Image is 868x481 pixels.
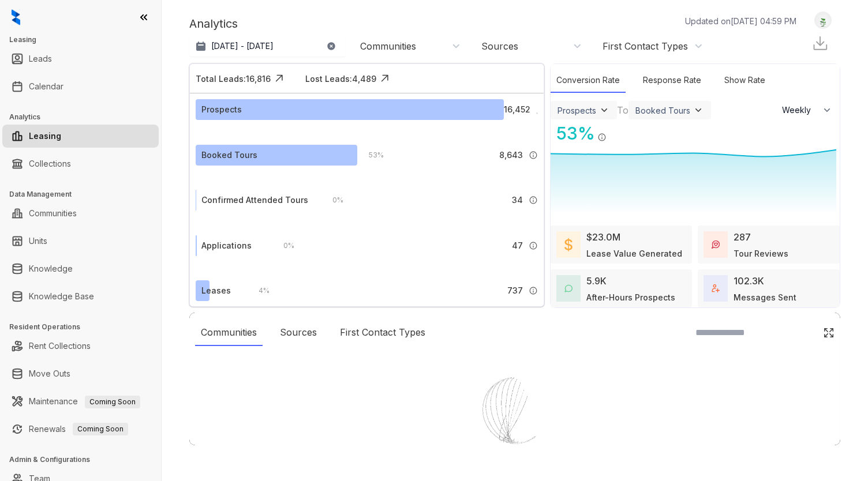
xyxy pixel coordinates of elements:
[529,286,538,295] img: Info
[598,104,610,116] img: ViewFilterArrow
[29,257,73,280] a: Knowledge
[504,103,530,116] span: 16,452
[481,40,518,52] div: Sources
[189,36,345,57] button: [DATE] - [DATE]
[512,239,523,252] span: 47
[712,284,720,292] img: TotalFum
[201,194,308,206] div: Confirmed Attended Tours
[85,396,140,408] span: Coming Soon
[2,47,159,70] li: Leads
[597,133,607,142] img: Info
[2,418,159,441] li: Renewals
[29,418,128,441] a: RenewalsComing Soon
[551,68,626,93] div: Conversion Rate
[603,40,688,52] div: First Contact Types
[499,149,523,161] span: 8,643
[635,106,690,115] div: Booked Tours
[823,327,835,339] img: Click Icon
[29,285,94,308] a: Knowledge Base
[607,122,624,140] img: Click Icon
[274,320,323,346] div: Sources
[2,75,159,98] li: Calendar
[29,230,47,253] a: Units
[734,230,751,244] div: 287
[782,104,817,116] span: Weekly
[2,202,159,225] li: Communities
[29,202,77,225] a: Communities
[564,238,573,251] img: LeaseValue
[195,320,263,346] div: Communities
[29,362,70,385] a: Move Outs
[247,284,270,297] div: 4 %
[2,390,159,413] li: Maintenance
[558,106,596,115] div: Prospects
[815,14,831,27] img: UserAvatar
[637,68,707,93] div: Response Rate
[712,240,720,249] img: TourReviews
[73,423,128,435] span: Coming Soon
[201,103,242,116] div: Prospects
[512,194,523,206] span: 34
[536,112,538,114] img: Info
[189,15,238,32] p: Analytics
[2,335,159,358] li: Rent Collections
[2,125,159,148] li: Leasing
[811,35,829,52] img: Download
[775,100,840,121] button: Weekly
[9,35,161,45] h3: Leasing
[201,284,231,297] div: Leases
[586,247,682,260] div: Lease Value Generated
[9,189,161,200] h3: Data Management
[551,121,595,146] div: 53 %
[457,353,573,468] img: Loader
[271,70,288,87] img: Click Icon
[799,328,809,337] img: SearchIcon
[586,230,620,244] div: $23.0M
[2,362,159,385] li: Move Outs
[196,73,271,85] div: Total Leads: 16,816
[507,284,523,297] span: 737
[586,274,607,288] div: 5.9K
[529,241,538,250] img: Info
[12,9,20,25] img: logo
[529,196,538,205] img: Info
[201,149,257,161] div: Booked Tours
[272,239,294,252] div: 0 %
[734,291,796,303] div: Messages Sent
[29,335,91,358] a: Rent Collections
[693,104,704,116] img: ViewFilterArrow
[2,230,159,253] li: Units
[334,320,431,346] div: First Contact Types
[9,322,161,332] h3: Resident Operations
[29,47,52,70] a: Leads
[321,194,343,206] div: 0 %
[2,257,159,280] li: Knowledge
[211,40,274,52] p: [DATE] - [DATE]
[2,285,159,308] li: Knowledge Base
[719,68,771,93] div: Show Rate
[617,103,628,117] div: To
[9,454,161,465] h3: Admin & Configurations
[734,274,764,288] div: 102.3K
[29,125,61,148] a: Leasing
[29,152,71,175] a: Collections
[201,239,252,252] div: Applications
[9,112,161,122] h3: Analytics
[2,152,159,175] li: Collections
[29,75,63,98] a: Calendar
[529,151,538,160] img: Info
[360,40,416,52] div: Communities
[586,291,675,303] div: After-Hours Prospects
[305,73,376,85] div: Lost Leads: 4,489
[376,70,394,87] img: Click Icon
[357,149,384,161] div: 53 %
[685,15,796,27] p: Updated on [DATE] 04:59 PM
[734,247,788,260] div: Tour Reviews
[564,284,573,293] img: AfterHoursConversations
